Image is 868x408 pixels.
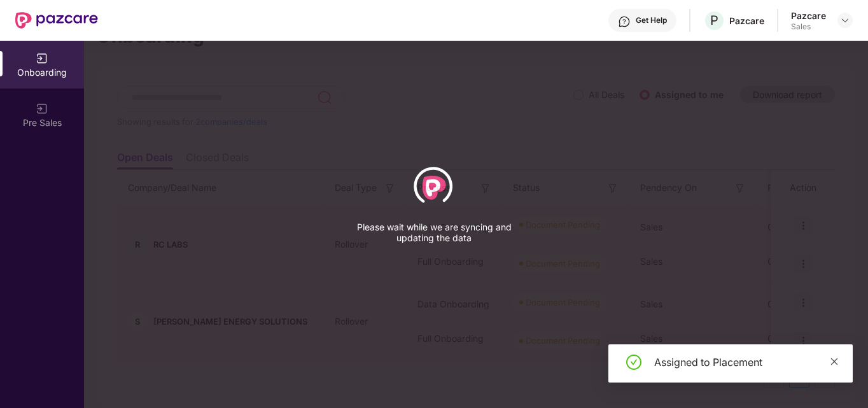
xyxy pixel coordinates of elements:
div: Sales [791,22,826,32]
div: Get Help [636,15,667,25]
img: svg+xml;base64,PHN2ZyB3aWR0aD0iMjAiIGhlaWdodD0iMjAiIHZpZXdCb3g9IjAgMCAyMCAyMCIgZmlsbD0ibm9uZSIgeG... [36,52,48,65]
span: P [710,13,718,28]
span: check-circle [626,355,641,370]
p: Please wait while we are syncing and updating the data [339,222,529,243]
div: Pazcare [729,15,764,27]
img: svg+xml;base64,PHN2ZyBpZD0iSGVscC0zMngzMiIgeG1sbnM9Imh0dHA6Ly93d3cudzMub3JnLzIwMDAvc3ZnIiB3aWR0aD... [618,15,631,28]
div: animation [409,162,459,213]
span: close [830,357,839,366]
img: svg+xml;base64,PHN2ZyB3aWR0aD0iMjAiIGhlaWdodD0iMjAiIHZpZXdCb3g9IjAgMCAyMCAyMCIgZmlsbD0ibm9uZSIgeG... [36,102,48,115]
div: Assigned to Placement [654,355,837,370]
img: svg+xml;base64,PHN2ZyBpZD0iRHJvcGRvd24tMzJ4MzIiIHhtbG5zPSJodHRwOi8vd3d3LnczLm9yZy8yMDAwL3N2ZyIgd2... [840,15,850,25]
img: New Pazcare Logo [15,12,98,29]
div: Pazcare [791,10,826,22]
